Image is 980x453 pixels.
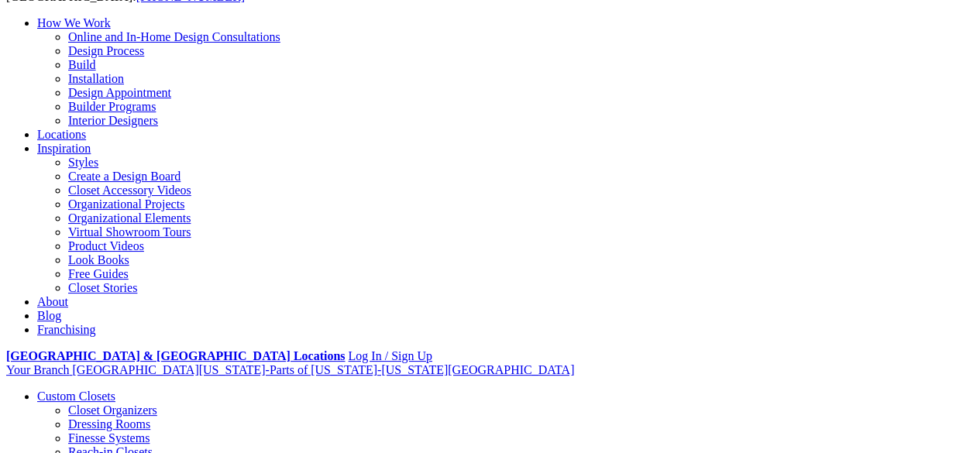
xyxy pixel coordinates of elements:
[68,170,181,183] a: Create a Design Board
[68,44,144,57] a: Design Process
[6,363,574,376] a: Your Branch [GEOGRAPHIC_DATA][US_STATE]-Parts of [US_STATE]-[US_STATE][GEOGRAPHIC_DATA]
[68,30,280,43] a: Online and In-Home Design Consultations
[68,100,156,113] a: Builder Programs
[68,417,150,431] a: Dressing Rooms
[37,323,96,336] a: Franchising
[348,349,432,362] a: Log In / Sign Up
[37,128,86,141] a: Locations
[37,309,61,322] a: Blog
[68,431,150,444] a: Finesse Systems
[68,253,129,266] a: Look Books
[37,390,115,403] a: Custom Closets
[68,58,96,71] a: Build
[68,184,191,197] a: Closet Accessory Videos
[6,363,69,376] span: Your Branch
[68,156,98,169] a: Styles
[72,363,574,376] span: [GEOGRAPHIC_DATA][US_STATE]-Parts of [US_STATE]-[US_STATE][GEOGRAPHIC_DATA]
[68,239,144,252] a: Product Videos
[68,86,171,99] a: Design Appointment
[68,211,191,225] a: Organizational Elements
[68,114,158,127] a: Interior Designers
[68,72,124,85] a: Installation
[68,197,184,211] a: Organizational Projects
[68,267,129,280] a: Free Guides
[37,142,91,155] a: Inspiration
[68,281,137,294] a: Closet Stories
[68,403,157,417] a: Closet Organizers
[37,16,111,29] a: How We Work
[68,225,191,239] a: Virtual Showroom Tours
[37,295,68,308] a: About
[6,349,345,362] a: [GEOGRAPHIC_DATA] & [GEOGRAPHIC_DATA] Locations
